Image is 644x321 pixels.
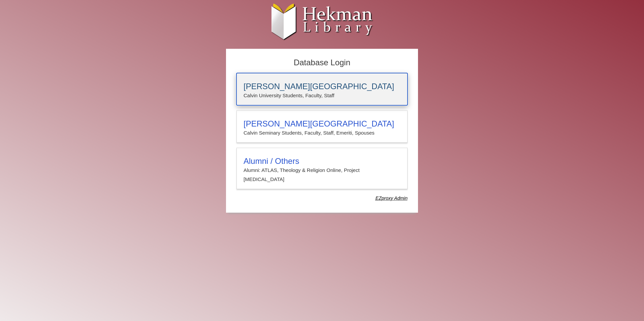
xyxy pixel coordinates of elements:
a: [PERSON_NAME][GEOGRAPHIC_DATA]Calvin Seminary Students, Faculty, Staff, Emeriti, Spouses [236,110,408,143]
h2: Database Login [233,56,411,70]
h3: [PERSON_NAME][GEOGRAPHIC_DATA] [244,82,400,91]
a: [PERSON_NAME][GEOGRAPHIC_DATA]Calvin University Students, Faculty, Staff [236,73,408,105]
h3: [PERSON_NAME][GEOGRAPHIC_DATA] [244,119,400,129]
p: Calvin University Students, Faculty, Staff [244,91,400,100]
dfn: Use Alumni login [376,195,408,201]
summary: Alumni / OthersAlumni: ATLAS, Theology & Religion Online, Project [MEDICAL_DATA] [244,156,400,184]
p: Calvin Seminary Students, Faculty, Staff, Emeriti, Spouses [244,129,400,137]
h3: Alumni / Others [244,156,400,166]
p: Alumni: ATLAS, Theology & Religion Online, Project [MEDICAL_DATA] [244,166,400,184]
